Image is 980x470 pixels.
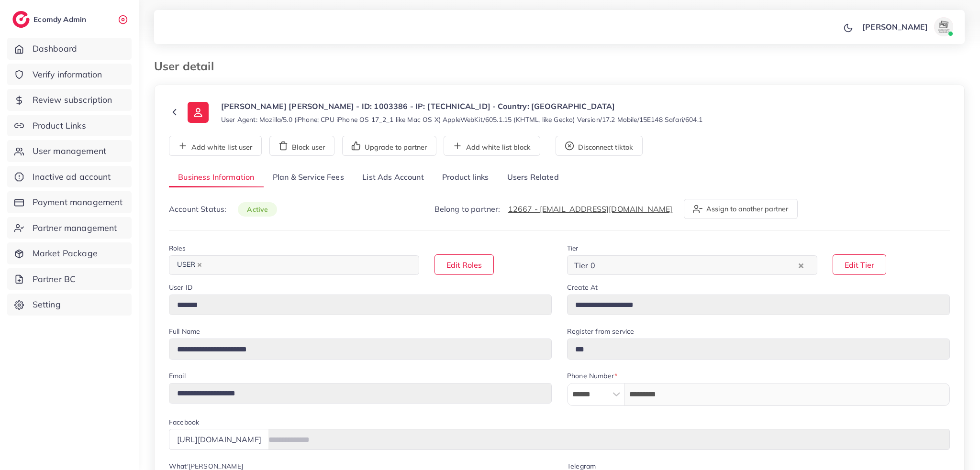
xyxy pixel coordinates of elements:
a: Business Information [169,167,264,188]
span: Payment management [33,196,123,208]
span: Setting [33,298,61,311]
h3: User detail [154,59,222,73]
button: Edit Roles [434,254,494,275]
a: Partner management [7,217,132,239]
span: Product Links [33,120,86,132]
div: [URL][DOMAIN_NAME] [169,429,269,449]
a: Partner BC [7,268,132,290]
span: Dashboard [33,43,77,55]
label: Email [169,371,186,381]
button: Edit Tier [833,254,886,275]
small: User Agent: Mozilla/5.0 (iPhone; CPU iPhone OS 17_2_1 like Mac OS X) AppleWebKit/605.1.15 (KHTML,... [221,115,702,124]
img: avatar [934,17,953,36]
p: Belong to partner: [434,203,673,215]
div: Search for option [567,255,817,275]
button: Upgrade to partner [342,136,436,156]
a: Market Package [7,242,132,264]
a: Inactive ad account [7,166,132,188]
button: Deselect USER [197,262,202,267]
a: Verify information [7,64,132,86]
p: [PERSON_NAME] [PERSON_NAME] - ID: 1003386 - IP: [TECHNICAL_ID] - Country: [GEOGRAPHIC_DATA] [221,100,702,112]
label: Phone Number [567,371,617,381]
a: Setting [7,294,132,316]
a: Dashboard [7,38,132,60]
label: Full Name [169,327,200,336]
a: Review subscription [7,89,132,111]
span: User management [33,145,106,157]
span: Partner BC [33,273,76,285]
span: Verify information [33,68,102,81]
label: Tier [567,243,579,253]
span: active [238,202,277,217]
span: Market Package [33,247,98,260]
label: Roles [169,243,186,253]
a: logoEcomdy Admin [12,11,89,28]
span: Tier 0 [572,258,597,273]
span: Review subscription [33,94,112,106]
a: Payment management [7,191,132,213]
a: Plan & Service Fees [264,167,353,188]
a: 12667 - [EMAIL_ADDRESS][DOMAIN_NAME] [508,204,673,214]
a: List Ads Account [353,167,433,188]
a: Product Links [7,115,132,137]
a: Product links [433,167,498,188]
button: Disconnect tiktok [556,136,643,156]
label: User ID [169,283,192,292]
img: ic-user-info.36bf1079.svg [188,102,209,123]
div: Search for option [169,255,419,275]
img: logo [12,11,30,28]
span: USER [173,258,206,272]
button: Block user [269,136,334,156]
button: Clear Selected [799,260,803,271]
span: Inactive ad account [33,171,111,183]
span: Partner management [33,222,117,234]
h2: Ecomdy Admin [33,15,89,24]
input: Search for option [598,258,796,273]
input: Search for option [207,258,407,273]
button: Add white list user [169,136,262,156]
label: Facebook [169,417,199,427]
label: Create At [567,283,598,292]
button: Assign to another partner [684,199,798,219]
a: [PERSON_NAME]avatar [857,17,957,36]
button: Add white list block [444,136,540,156]
p: [PERSON_NAME] [862,21,928,33]
label: Register from service [567,327,634,336]
a: Users Related [498,167,568,188]
p: Account Status: [169,203,277,215]
a: User management [7,140,132,162]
